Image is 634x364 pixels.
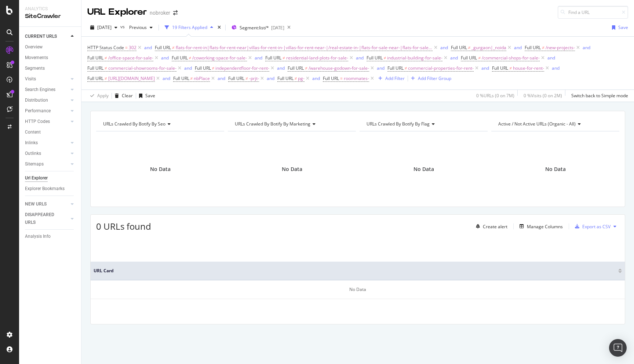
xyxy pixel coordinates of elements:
span: ≠ [468,44,471,51]
span: ≠ [305,65,307,71]
button: and [267,75,274,82]
div: Url Explorer [25,174,48,182]
div: NEW URLS [25,200,47,208]
div: and [552,65,560,71]
span: Full URL [87,55,103,61]
div: Visits [25,75,36,83]
div: CURRENT URLS [25,33,57,40]
div: DISAPPEARED URLS [25,211,62,226]
span: residential-land-plots-for-sale- [286,53,348,63]
div: Manage Columns [527,223,563,230]
span: Full URL [155,44,171,51]
div: Movements [25,54,48,62]
div: Switch back to Simple mode [571,92,628,99]
a: Url Explorer [25,174,76,182]
h4: URLs Crawled By Botify By marketing [233,118,349,130]
div: Create alert [483,223,507,230]
span: /new-projects- [546,43,575,53]
span: URL Card [94,267,616,274]
button: Manage Columns [517,222,563,231]
button: Clear [112,90,133,102]
div: arrow-right-arrow-left [173,10,178,15]
button: Switch back to Simple mode [568,90,628,102]
div: and [356,55,364,61]
span: Full URL [87,65,103,71]
span: /coworking-space-for-sale- [192,53,247,63]
button: [DATE] [87,22,120,33]
span: No Data [282,165,302,173]
span: /office-space-for-sale- [108,53,153,63]
span: ≠ [172,44,175,51]
button: and [514,44,522,51]
button: and [481,65,489,72]
div: Distribution [25,97,48,104]
div: Add Filter Group [418,75,451,81]
span: /warehouse-godown-for-sale- [309,63,369,73]
button: and [356,54,364,61]
a: CURRENT URLS [25,33,69,40]
span: ≠ [105,55,107,61]
div: Export as CSV [582,223,611,230]
button: 19 Filters Applied [162,22,216,33]
span: roommates- [344,73,369,84]
div: [DATE] [271,25,284,31]
a: Segments [25,65,76,72]
div: and [255,55,262,61]
div: Save [145,92,155,99]
div: and [144,44,152,51]
span: industrial-building-for-sale- [387,53,442,63]
span: URLs Crawled By Botify By marketing [235,121,310,127]
span: Full URL [461,55,477,61]
button: and [450,54,458,61]
span: Full URL [288,65,304,71]
div: and [583,44,590,51]
button: Previous [126,22,156,33]
button: Add Filter Group [408,74,451,83]
a: Movements [25,54,76,62]
span: flats-for-rent-in|flats-for-rent-near|villas-for-rent-in-|villas-for-rent-near-|/real-estate-in-|... [176,43,433,53]
span: Full URL [87,75,103,81]
span: ≠ [283,55,285,61]
div: Analysis Info [25,233,51,240]
span: vs [120,23,126,30]
button: and [163,75,170,82]
span: = [125,44,128,51]
span: Full URL [265,55,281,61]
span: Segment: list/* [240,25,269,31]
span: Full URL [451,44,467,51]
span: No Data [150,165,171,173]
a: Visits [25,75,69,83]
button: Add Filter [375,74,405,83]
button: Export as CSV [572,221,611,232]
div: 0 % URLs ( 0 on 7M ) [476,92,514,99]
h4: Active / Not Active URLs [497,118,613,130]
div: and [440,44,448,51]
button: Save [136,90,155,102]
span: Full URL [277,75,294,81]
a: Inlinks [25,139,69,147]
a: DISAPPEARED URLS [25,211,69,226]
div: nobroker [150,9,170,17]
button: and [312,75,320,82]
span: Full URL [195,65,211,71]
a: NEW URLS [25,200,69,208]
span: house-for-rent- [513,63,544,73]
div: SiteCrawler [25,12,75,21]
span: Full URL [228,75,244,81]
div: and [547,55,555,61]
span: No Data [413,165,434,173]
a: Overview [25,43,76,51]
a: Search Engines [25,86,69,94]
div: URL Explorer [87,6,147,18]
div: Explorer Bookmarks [25,185,65,193]
div: Analytics [25,6,75,12]
span: 302 [129,43,136,53]
span: ≠ [212,65,215,71]
a: Content [25,128,76,136]
button: and [161,54,169,61]
span: ≠ [542,44,544,51]
button: Segment:list/*[DATE] [229,22,284,33]
div: and [377,65,385,71]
